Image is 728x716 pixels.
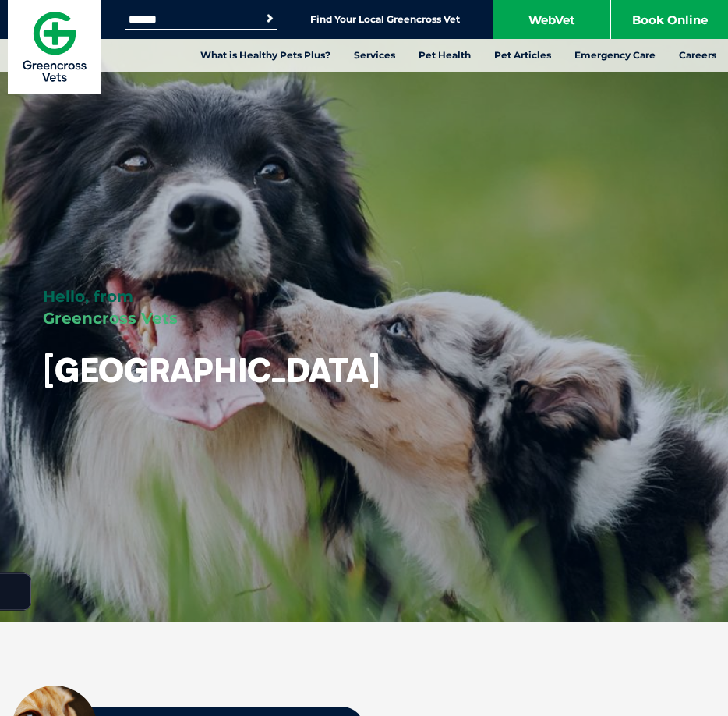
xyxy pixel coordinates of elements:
[342,39,407,72] a: Services
[698,71,713,87] button: Search
[667,39,728,72] a: Careers
[310,13,460,26] a: Find Your Local Greencross Vet
[262,11,277,27] button: Search
[43,287,133,306] span: Hello, from
[189,39,342,72] a: What is Healthy Pets Plus?
[43,309,178,328] span: Greencross Vets
[407,39,482,72] a: Pet Health
[482,39,563,72] a: Pet Articles
[43,353,380,388] h1: [GEOGRAPHIC_DATA]
[563,39,667,72] a: Emergency Care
